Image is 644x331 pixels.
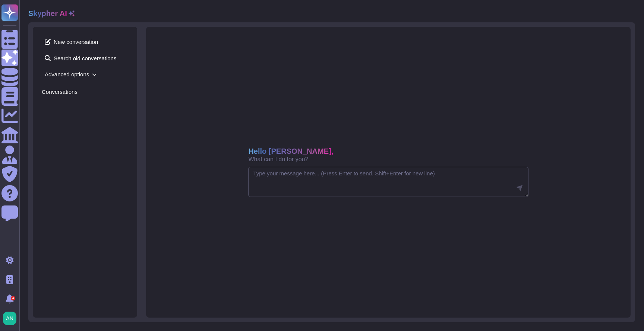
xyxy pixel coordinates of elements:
[28,9,67,18] h2: Skypher AI
[1,310,22,327] button: user
[42,89,128,95] div: Conversations
[42,52,128,64] span: Search old conversations
[42,36,128,48] span: New conversation
[42,69,128,80] span: Advanced options
[248,147,333,155] span: Hello [PERSON_NAME],
[248,156,308,162] span: What can I do for you?
[11,296,15,300] div: 4
[3,312,16,325] img: user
